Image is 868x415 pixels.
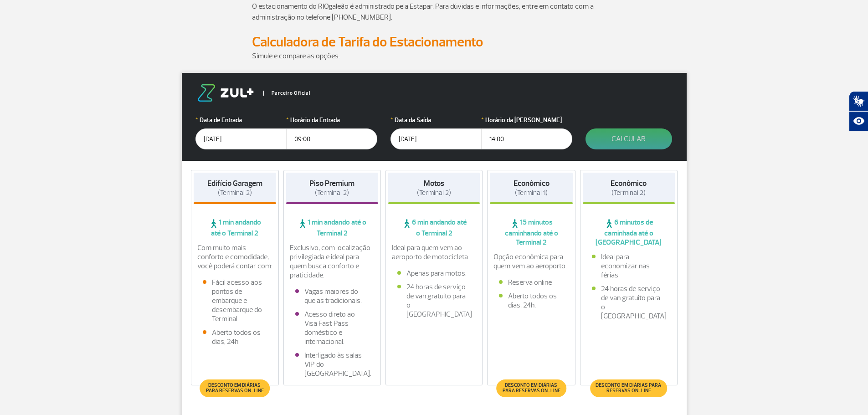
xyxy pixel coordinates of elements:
h2: Calculadora de Tarifa do Estacionamento [252,34,616,51]
label: Horário da Entrada [286,115,377,125]
span: Desconto em diárias para reservas on-line [501,383,561,394]
li: Ideal para economizar nas férias [592,252,666,280]
span: (Terminal 1) [515,189,548,197]
input: dd/mm/aaaa [390,128,482,149]
input: hh:mm [286,128,377,149]
button: Calcular [586,128,672,149]
img: logo-zul.png [195,84,256,102]
span: 6 min andando até o Terminal 2 [388,218,480,238]
span: (Terminal 2) [218,189,252,197]
p: Simule e compare as opções. [252,51,616,61]
p: Exclusivo, com localização privilegiada e ideal para quem busca conforto e praticidade. [290,243,375,280]
p: Com muito mais conforto e comodidade, você poderá contar com: [197,243,273,271]
label: Data da Saída [390,115,482,125]
div: Plugin de acessibilidade da Hand Talk. [849,91,868,131]
li: 24 horas de serviço de van gratuito para o [GEOGRAPHIC_DATA] [397,282,471,319]
strong: Econômico [611,179,647,188]
span: Desconto em diárias para reservas on-line [205,383,265,394]
li: Reserva online [499,278,564,287]
li: 24 horas de serviço de van gratuito para o [GEOGRAPHIC_DATA] [592,284,666,321]
li: Apenas para motos. [397,269,471,278]
span: 15 minutos caminhando até o Terminal 2 [490,218,573,247]
strong: Piso Premium [309,179,354,188]
span: (Terminal 2) [611,189,646,197]
button: Abrir tradutor de língua de sinais. [849,91,868,111]
p: Ideal para quem vem ao aeroporto de motocicleta. [392,243,477,261]
strong: Econômico [514,179,550,188]
p: Opção econômica para quem vem ao aeroporto. [493,252,569,271]
button: Abrir recursos assistivos. [849,111,868,131]
span: 1 min andando até o Terminal 2 [286,218,378,238]
strong: Motos [424,179,444,188]
span: Parceiro Oficial [263,91,310,96]
li: Aberto todos os dias, 24h [203,328,267,346]
li: Aberto todos os dias, 24h. [499,292,564,310]
label: Data de Entrada [195,115,287,125]
li: Vagas maiores do que as tradicionais. [295,287,369,305]
p: O estacionamento do RIOgaleão é administrado pela Estapar. Para dúvidas e informações, entre em c... [252,1,616,23]
li: Acesso direto ao Visa Fast Pass doméstico e internacional. [295,310,369,346]
li: Interligado às salas VIP do [GEOGRAPHIC_DATA]. [295,351,369,378]
label: Horário da [PERSON_NAME] [481,115,572,125]
span: 1 min andando até o Terminal 2 [194,218,277,238]
input: dd/mm/aaaa [195,128,287,149]
li: Fácil acesso aos pontos de embarque e desembarque do Terminal [203,278,267,323]
span: Desconto em diárias para reservas on-line [595,383,663,394]
strong: Edifício Garagem [207,179,262,188]
span: (Terminal 2) [417,189,451,197]
input: hh:mm [481,128,572,149]
span: (Terminal 2) [315,189,349,197]
span: 6 minutos de caminhada até o [GEOGRAPHIC_DATA] [583,218,675,247]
